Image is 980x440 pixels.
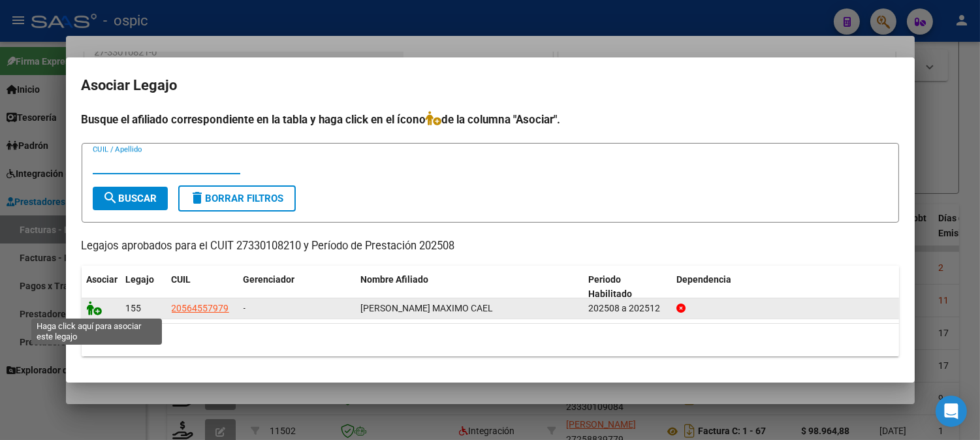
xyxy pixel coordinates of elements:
[588,274,632,300] span: Periodo Habilitado
[121,266,166,309] datatable-header-cell: Legajo
[82,266,121,309] datatable-header-cell: Asociar
[93,187,168,210] button: Buscar
[166,266,238,309] datatable-header-cell: CUIL
[126,303,142,313] span: 155
[588,301,666,316] div: 202508 a 202512
[356,266,584,309] datatable-header-cell: Nombre Afiliado
[172,274,191,285] span: CUIL
[361,274,429,285] span: Nombre Afiliado
[190,190,206,206] mat-icon: delete
[172,303,229,313] span: 20564557979
[361,303,494,313] span: GOROSITO MAXIMO CAEL
[178,185,296,212] button: Borrar Filtros
[103,193,157,204] span: Buscar
[244,274,295,285] span: Gerenciador
[190,193,284,204] span: Borrar Filtros
[82,324,899,356] div: 1 registros
[87,274,118,285] span: Asociar
[671,266,899,309] datatable-header-cell: Dependencia
[103,190,119,206] mat-icon: search
[82,73,899,98] h2: Asociar Legajo
[238,266,356,309] datatable-header-cell: Gerenciador
[126,274,155,285] span: Legajo
[676,274,731,285] span: Dependencia
[244,303,246,313] span: -
[82,238,899,255] p: Legajos aprobados para el CUIT 27330108210 y Período de Prestación 202508
[82,111,899,128] h4: Busque el afiliado correspondiente en la tabla y haga click en el ícono de la columna "Asociar".
[936,396,967,427] div: Open Intercom Messenger
[583,266,671,309] datatable-header-cell: Periodo Habilitado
